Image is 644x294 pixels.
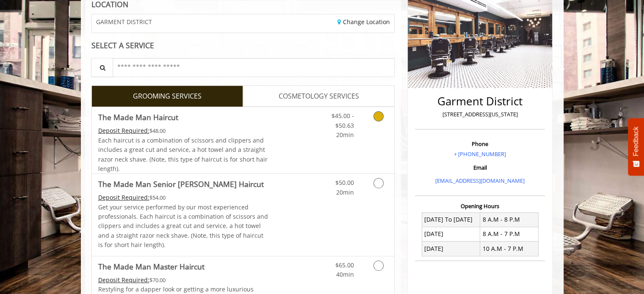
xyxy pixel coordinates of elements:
[98,275,268,285] div: $70.00
[454,150,506,158] a: + [PHONE_NUMBER]
[98,136,268,173] span: Each haircut is a combination of scissors and clippers and includes a great cut and service, a ho...
[632,126,640,156] span: Feedback
[417,165,543,170] h3: Email
[133,91,202,102] span: GROOMING SERVICES
[91,58,113,77] button: Service Search
[96,19,152,25] span: GARMENT DISTRICT
[415,203,545,209] h3: Opening Hours
[331,112,354,129] span: $45.00 - $50.63
[337,18,390,26] a: Change Location
[98,126,149,135] span: This service needs some Advance to be paid before we block your appointment
[480,212,539,227] td: 8 A.M - 8 P.M
[98,111,178,123] b: The Made Man Haircut
[422,242,480,256] td: [DATE]
[98,193,268,202] div: $54.00
[417,110,543,119] p: [STREET_ADDRESS][US_STATE]
[417,141,543,147] h3: Phone
[335,261,354,269] span: $65.00
[480,227,539,241] td: 8 A.M - 7 P.M
[98,126,268,135] div: $48.00
[279,91,359,102] span: COSMETOLOGY SERVICES
[98,203,268,250] p: Get your service performed by our most experienced professionals. Each haircut is a combination o...
[98,261,205,272] b: The Made Man Master Haircut
[336,188,354,196] span: 20min
[98,193,149,201] span: This service needs some Advance to be paid before we block your appointment
[422,212,480,227] td: [DATE] To [DATE]
[417,95,543,107] h2: Garment District
[98,178,264,190] b: The Made Man Senior [PERSON_NAME] Haircut
[422,227,480,241] td: [DATE]
[91,41,395,49] div: SELECT A SERVICE
[335,179,354,187] span: $50.00
[98,276,149,284] span: This service needs some Advance to be paid before we block your appointment
[435,177,525,184] a: [EMAIL_ADDRESS][DOMAIN_NAME]
[336,131,354,139] span: 20min
[628,118,644,176] button: Feedback - Show survey
[480,242,539,256] td: 10 A.M - 7 P.M
[336,270,354,278] span: 40min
